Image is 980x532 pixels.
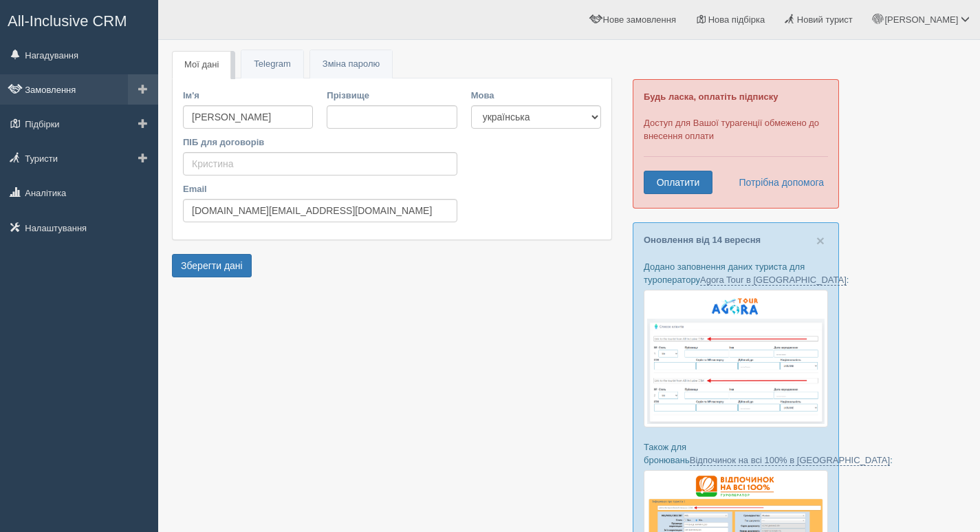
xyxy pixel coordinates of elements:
b: Будь ласка, оплатіть підписку [644,92,778,102]
span: [PERSON_NAME] [884,14,958,25]
a: Відпочинок на всі 100% в [GEOGRAPHIC_DATA] [690,455,890,466]
a: Agora Tour в [GEOGRAPHIC_DATA] [700,275,847,286]
span: All-Inclusive CRM [8,12,127,30]
label: Прізвище [327,89,457,102]
a: Зміна паролю [310,50,392,78]
a: Telegram [241,50,303,78]
label: ПІБ для договорів [183,136,457,149]
img: agora-tour-%D1%84%D0%BE%D1%80%D0%BC%D0%B0-%D0%B1%D1%80%D0%BE%D0%BD%D1%8E%D0%B2%D0%B0%D0%BD%D0%BD%... [644,290,828,427]
span: Нова підбірка [708,14,765,25]
label: Email [183,182,457,195]
a: All-Inclusive CRM [1,1,157,39]
a: Мої дані [172,51,231,79]
label: Мова [471,89,601,102]
button: Зберегти дані [172,254,252,277]
input: Кристина [183,152,457,175]
button: Close [816,233,825,248]
span: Новий турист [797,14,853,25]
span: Нове замовлення [603,14,676,25]
a: Потрібна допомога [730,171,825,194]
label: Ім'я [183,89,313,102]
span: Зміна паролю [323,58,380,69]
p: Також для бронювань : [644,440,828,467]
span: × [816,233,825,248]
p: Додано заповнення даних туриста для туроператору : [644,260,828,286]
div: Доступ для Вашої турагенції обмежено до внесення оплати [633,79,839,209]
a: Оновлення від 14 вересня [644,235,761,245]
a: Оплатити [644,171,712,194]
